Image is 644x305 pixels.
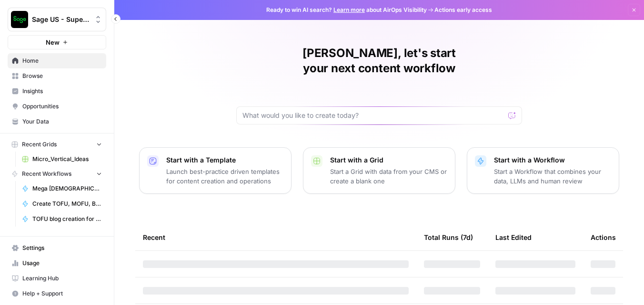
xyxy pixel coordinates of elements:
[467,147,619,194] button: Start with a WorkflowStart a Workflow that combines your data, LLMs and human review
[8,240,106,256] a: Settings
[8,271,106,286] a: Learning Hub
[330,167,447,186] p: Start a Grid with data from your CMS or create a blank one
[166,155,283,165] p: Start with a Template
[8,84,106,99] a: Insights
[330,155,447,165] p: Start with a Grid
[8,53,106,68] a: Home
[22,72,102,80] span: Browse
[22,289,102,298] span: Help + Support
[494,167,611,186] p: Start a Workflow that combines your data, LLMs and human review
[8,68,106,84] a: Browse
[266,6,427,14] span: Ready to win AI search? about AirOps Visibility
[143,224,409,250] div: Recent
[22,140,57,149] span: Recent Grids
[22,117,102,126] span: Your Data
[46,38,60,47] span: New
[8,256,106,271] a: Usage
[242,111,504,120] input: What would you like to create today?
[32,15,90,24] span: Sage US - Super Marketer
[303,147,455,194] button: Start with a GridStart a Grid with data from your CMS or create a blank one
[32,184,102,193] span: Mega [DEMOGRAPHIC_DATA] Microvertical Asset Brief Update [DATE]
[8,8,106,31] button: Workspace: Sage US - Super Marketer
[18,211,106,227] a: TOFU blog creation for Megachurch
[8,286,106,301] button: Help + Support
[22,170,71,178] span: Recent Workflows
[18,196,106,211] a: Create TOFU, MOFU, BOFU Blogs for Megachurch MV
[18,181,106,196] a: Mega [DEMOGRAPHIC_DATA] Microvertical Asset Brief Update [DATE]
[139,147,292,194] button: Start with a TemplateLaunch best-practice driven templates for content creation and operations
[494,155,611,165] p: Start with a Workflow
[8,114,106,129] a: Your Data
[424,224,473,250] div: Total Runs (7d)
[18,152,106,167] a: Micro_Vertical_Ideas
[11,11,28,28] img: Sage US - Super Marketer Logo
[32,215,102,223] span: TOFU blog creation for Megachurch
[8,137,106,152] button: Recent Grids
[22,57,102,65] span: Home
[236,46,522,76] h1: [PERSON_NAME], let's start your next content workflow
[22,244,102,252] span: Settings
[333,6,365,13] a: Learn more
[22,274,102,283] span: Learning Hub
[32,155,102,163] span: Micro_Vertical_Ideas
[32,200,102,208] span: Create TOFU, MOFU, BOFU Blogs for Megachurch MV
[434,6,492,14] span: Actions early access
[166,167,283,186] p: Launch best-practice driven templates for content creation and operations
[22,102,102,111] span: Opportunities
[8,99,106,114] a: Opportunities
[591,224,616,250] div: Actions
[22,87,102,95] span: Insights
[22,259,102,267] span: Usage
[8,35,106,49] button: New
[8,167,106,181] button: Recent Workflows
[495,224,532,250] div: Last Edited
